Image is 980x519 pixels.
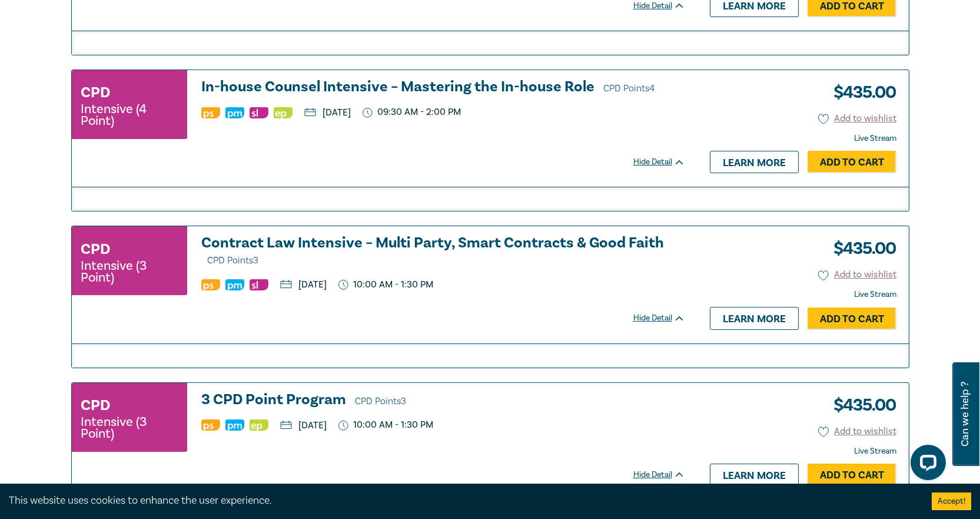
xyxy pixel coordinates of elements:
[201,79,685,97] a: In-house Counsel Intensive – Mastering the In-house Role CPD Points4
[280,421,327,430] p: [DATE]
[201,235,685,269] a: Contract Law Intensive – Multi Party, Smart Contracts & Good Faith CPD Points3
[81,82,110,103] h3: CPD
[854,446,896,457] strong: Live Stream
[225,107,244,118] img: Practice Management & Business Skills
[338,419,434,431] p: 10:00 AM - 1:30 PM
[338,279,434,290] p: 10:00 AM - 1:30 PM
[603,82,655,94] span: CPD Points 4
[825,235,896,262] h3: $ 435.00
[710,151,799,173] a: Learn more
[854,133,896,144] strong: Live Stream
[825,392,896,419] h3: $ 435.00
[250,279,268,290] img: Substantive Law
[363,107,461,118] p: 09:30 AM - 2:00 PM
[825,79,896,106] h3: $ 435.00
[304,108,351,117] p: [DATE]
[250,419,268,431] img: Ethics & Professional Responsibility
[355,395,406,407] span: CPD Points 3
[207,254,258,266] span: CPD Points 3
[633,469,698,481] div: Hide Detail
[201,279,220,290] img: Professional Skills
[81,395,110,416] h3: CPD
[225,279,244,290] img: Practice Management & Business Skills
[808,464,896,486] a: Add to Cart
[201,392,685,409] a: 3 CPD Point Program CPD Points3
[201,107,220,118] img: Professional Skills
[854,289,896,300] strong: Live Stream
[274,107,293,118] img: Ethics & Professional Responsibility
[633,156,698,168] div: Hide Detail
[633,312,698,324] div: Hide Detail
[81,239,110,260] h3: CPD
[710,307,799,329] a: Learn more
[81,260,178,283] small: Intensive (3 Point)
[201,419,220,431] img: Professional Skills
[901,440,951,490] iframe: LiveChat chat widget
[818,425,896,438] button: Add to wishlist
[201,392,685,409] h3: 3 CPD Point Program
[959,369,971,459] span: Can we help ?
[81,416,178,439] small: Intensive (3 Point)
[932,492,971,510] button: Accept cookies
[710,464,799,486] a: Learn more
[9,493,914,508] div: This website uses cookies to enhance the user experience.
[250,107,268,118] img: Substantive Law
[201,79,685,97] h3: In-house Counsel Intensive – Mastering the In-house Role
[818,112,896,125] button: Add to wishlist
[225,419,244,431] img: Practice Management & Business Skills
[808,151,896,173] a: Add to Cart
[81,103,178,127] small: Intensive (4 Point)
[201,235,685,269] h3: Contract Law Intensive – Multi Party, Smart Contracts & Good Faith
[280,280,327,289] p: [DATE]
[818,268,896,282] button: Add to wishlist
[808,308,896,330] a: Add to Cart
